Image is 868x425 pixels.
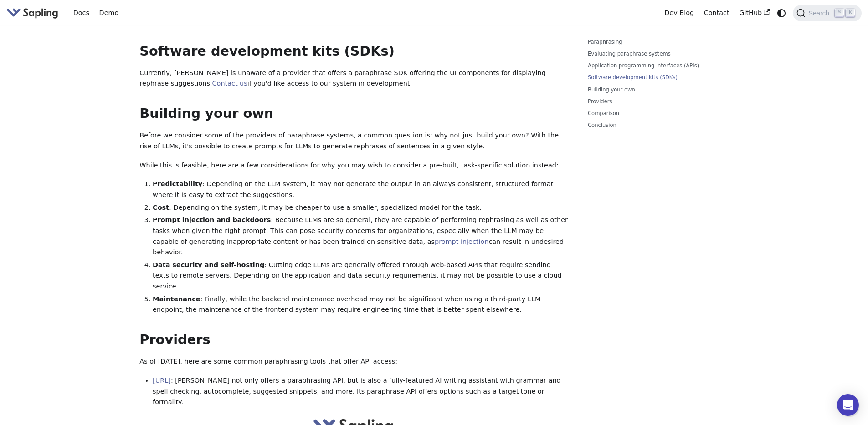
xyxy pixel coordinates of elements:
a: Comparison [588,109,711,118]
kbd: K [846,9,855,17]
strong: Predictability [153,180,202,187]
img: Sapling.ai [6,6,58,20]
a: Contact [699,6,734,20]
h2: Providers [139,332,568,348]
a: [URL] [153,377,171,384]
h2: Software development kits (SDKs) [139,43,568,60]
button: Search (Command+K) [793,5,861,21]
a: prompt injection [435,238,488,245]
p: While this is feasible, here are a few considerations for why you may wish to consider a pre-buil... [139,160,568,171]
a: GitHub [734,6,775,20]
kbd: ⌘ [835,9,844,17]
li: : [PERSON_NAME] not only offers a paraphrasing API, but is also a fully-featured AI writing assis... [153,375,568,408]
a: Building your own [588,86,711,94]
a: Paraphrasing [588,38,711,46]
a: Demo [94,6,123,20]
a: Sapling.ai [6,6,62,20]
a: Application programming interfaces (APIs) [588,61,711,70]
span: Search [806,10,835,17]
strong: Prompt injection and backdoors [153,216,271,223]
h2: Building your own [139,106,568,122]
li: : Because LLMs are so general, they are capable of performing rephrasing as well as other tasks w... [153,215,568,258]
li: : Depending on the LLM system, it may not generate the output in an always consistent, structured... [153,179,568,201]
a: Contact us [212,80,247,87]
a: Conclusion [588,121,711,130]
strong: Maintenance [153,295,200,303]
a: Dev Blog [659,6,699,20]
a: Software development kits (SDKs) [588,73,711,82]
a: Providers [588,97,711,106]
p: As of [DATE], here are some common paraphrasing tools that offer API access: [139,356,568,367]
p: Before we consider some of the providers of paraphrase systems, a common question is: why not jus... [139,130,568,152]
a: Evaluating paraphrase systems [588,50,711,58]
strong: Data security and self-hosting [153,261,264,268]
strong: Cost [153,204,169,211]
li: : Finally, while the backend maintenance overhead may not be significant when using a third-party... [153,294,568,316]
li: : Depending on the system, it may be cheaper to use a smaller, specialized model for the task. [153,202,568,213]
div: Open Intercom Messenger [837,394,859,416]
a: Docs [68,6,94,20]
li: : Cutting edge LLMs are generally offered through web-based APIs that require sending texts to re... [153,260,568,292]
p: Currently, [PERSON_NAME] is unaware of a provider that offers a paraphrase SDK offering the UI co... [139,68,568,90]
button: Switch between dark and light mode (currently system mode) [775,6,788,20]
